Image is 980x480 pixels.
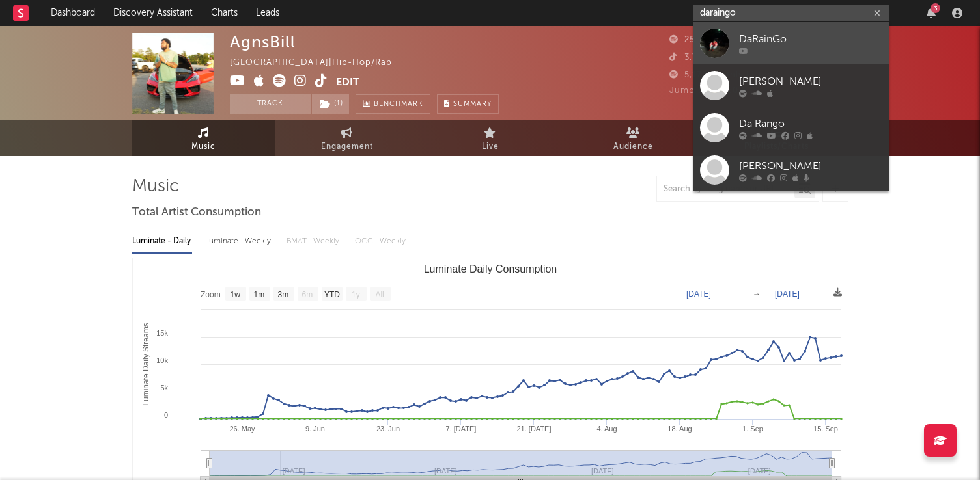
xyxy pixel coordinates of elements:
[613,139,653,155] span: Audience
[482,139,499,155] span: Live
[277,290,288,299] text: 3m
[230,290,240,299] text: 1w
[301,290,313,299] text: 6m
[423,263,557,274] text: Luminate Daily Consumption
[562,120,705,156] a: Audience
[669,36,701,44] span: 254
[742,425,763,433] text: 1. Sep
[516,425,551,433] text: 21. [DATE]
[201,290,221,299] text: Zoom
[230,55,407,71] div: [GEOGRAPHIC_DATA] | Hip-Hop/Rap
[132,120,275,156] a: Music
[693,5,889,21] input: Search for artists
[324,290,339,299] text: YTD
[132,205,261,220] span: Total Artist Consumption
[927,8,936,18] button: 3
[205,230,273,252] div: Luminate - Weekly
[253,290,264,299] text: 1m
[437,94,499,114] button: Summary
[775,289,800,299] text: [DATE]
[739,116,882,131] div: Da Rango
[669,71,787,79] span: 5,173 Monthly Listeners
[312,94,349,114] button: (1)
[229,425,255,433] text: 26. May
[230,94,311,114] button: Track
[693,149,889,191] a: [PERSON_NAME]
[453,101,492,108] span: Summary
[321,139,373,155] span: Engagement
[686,289,711,299] text: [DATE]
[141,323,150,405] text: Luminate Daily Streams
[739,158,882,174] div: [PERSON_NAME]
[739,73,882,89] div: [PERSON_NAME]
[669,53,708,62] span: 3,775
[693,107,889,149] a: Da Rango
[596,425,617,433] text: 4. Aug
[669,87,747,95] span: Jump Score: 60.6
[931,3,940,13] div: 3
[160,384,168,392] text: 5k
[693,64,889,107] a: [PERSON_NAME]
[753,289,761,299] text: →
[375,290,384,299] text: All
[156,356,168,364] text: 10k
[305,425,325,433] text: 9. Jun
[356,94,430,114] a: Benchmark
[156,329,168,337] text: 15k
[445,425,476,433] text: 7. [DATE]
[352,290,360,299] text: 1y
[275,120,419,156] a: Engagement
[374,97,423,113] span: Benchmark
[419,120,562,156] a: Live
[311,94,350,114] span: ( 1 )
[657,184,794,194] input: Search by song name or URL
[813,425,838,433] text: 15. Sep
[667,425,692,433] text: 18. Aug
[191,139,216,155] span: Music
[336,74,359,90] button: Edit
[163,411,167,419] text: 0
[376,425,399,433] text: 23. Jun
[693,22,889,64] a: DaRainGo
[739,31,882,47] div: DaRainGo
[132,230,192,252] div: Luminate - Daily
[230,33,296,51] div: AgnsBill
